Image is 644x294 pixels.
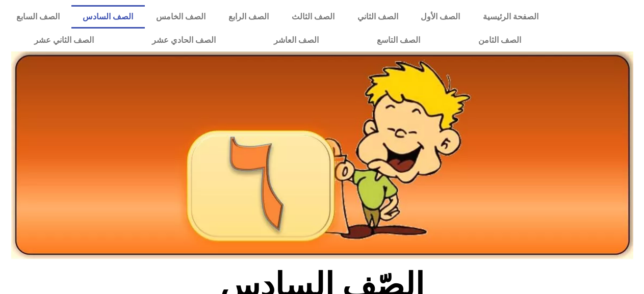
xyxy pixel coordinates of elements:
[5,5,71,29] a: الصف السابع
[280,5,346,29] a: الصف الثالث
[123,29,245,52] a: الصف الحادي عشر
[145,5,217,29] a: الصف الخامس
[245,29,348,52] a: الصف العاشر
[348,29,449,52] a: الصف التاسع
[217,5,280,29] a: الصف الرابع
[449,29,550,52] a: الصف الثامن
[409,5,472,29] a: الصف الأول
[346,5,409,29] a: الصف الثاني
[472,5,550,29] a: الصفحة الرئيسية
[71,5,145,29] a: الصف السادس
[5,29,123,52] a: الصف الثاني عشر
